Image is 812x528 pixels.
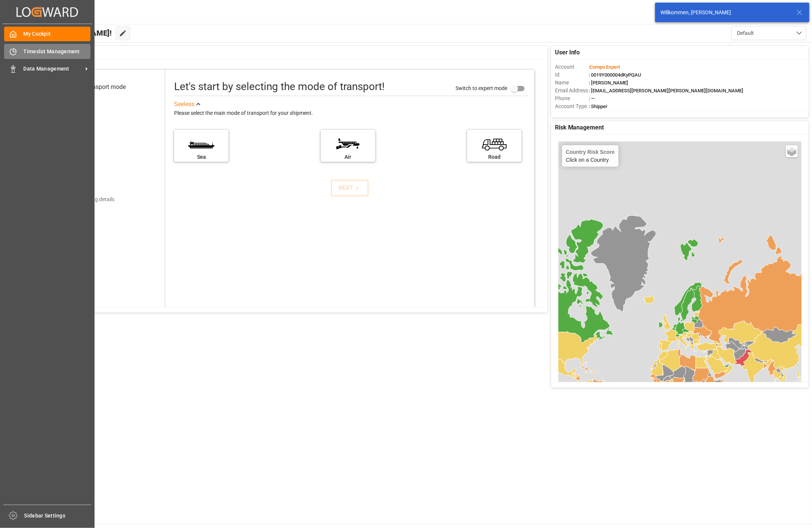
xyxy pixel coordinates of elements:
span: My Cockpit [24,30,91,38]
div: Select transport mode [68,83,126,92]
span: Account [555,63,589,71]
span: Data Management [24,65,83,73]
span: : — [589,96,595,101]
div: Let's start by selecting the mode of transport! [174,79,385,95]
div: Sea [178,153,225,161]
div: NEXT [338,184,361,193]
span: Email Address [555,87,589,95]
span: Default [737,29,754,37]
div: See less [174,100,194,109]
div: Willkommen, [PERSON_NAME] [660,9,789,17]
div: Click on a Country [566,149,615,163]
span: Timeslot Management [24,48,91,56]
span: : 0019Y000004dKyPQAU [589,72,641,78]
a: My Cockpit [4,27,90,41]
div: Please select the main mode of transport for your shipment. [174,109,529,118]
span: Sidebar Settings [24,512,92,520]
div: Road [471,153,518,161]
span: Account Type [555,102,589,110]
span: : [EMAIL_ADDRESS][PERSON_NAME][PERSON_NAME][DOMAIN_NAME] [589,88,743,93]
span: : [589,64,620,70]
span: User Info [555,48,580,57]
button: NEXT [331,180,368,196]
div: Air [325,153,371,161]
a: Timeslot Management [4,44,90,59]
span: Phone [555,95,589,102]
a: Layers [786,145,798,157]
button: open menu [731,26,806,40]
span: Id [555,71,589,79]
span: Hello [PERSON_NAME]! [31,26,112,40]
span: Risk Management [555,123,604,132]
span: Compo Expert [590,64,620,70]
span: : [PERSON_NAME] [589,80,628,86]
span: Name [555,79,589,87]
span: Switch to expert mode [456,85,507,91]
span: : Shipper [589,104,607,109]
h4: Country Risk Score [566,149,615,155]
